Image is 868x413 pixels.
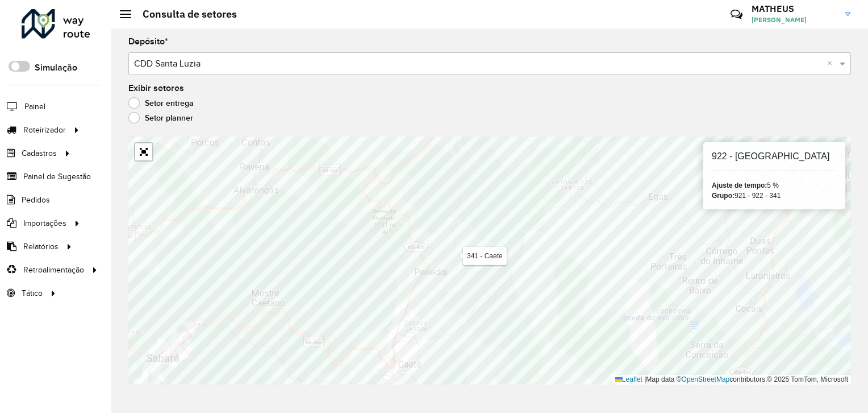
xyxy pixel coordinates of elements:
[23,124,66,136] span: Roteirizador
[35,61,77,75] label: Simulação
[827,57,837,71] span: Clear all
[615,375,642,383] a: Leaflet
[712,180,837,191] div: 5 %
[22,287,43,299] span: Tático
[23,171,91,183] span: Painel de Sugestão
[712,192,735,200] strong: Grupo:
[23,241,59,253] span: Relatórios
[712,151,837,162] h6: 922 - [GEOGRAPHIC_DATA]
[752,15,837,25] span: [PERSON_NAME]
[23,264,84,276] span: Retroalimentação
[135,143,152,160] a: Abrir mapa em tela cheia
[612,375,851,385] div: Map data © contributors,© 2025 TomTom, Microsoft
[24,101,45,113] span: Painel
[131,8,237,20] h2: Consulta de setores
[712,191,837,201] div: 921 - 922 - 341
[682,375,730,383] a: OpenStreetMap
[128,35,168,48] label: Depósito
[22,147,57,159] span: Cadastros
[128,112,193,123] label: Setor planner
[22,194,50,206] span: Pedidos
[23,217,66,229] span: Importações
[712,181,767,189] strong: Ajuste de tempo:
[644,375,646,383] span: |
[128,81,184,95] label: Exibir setores
[128,97,194,109] label: Setor entrega
[724,2,749,27] a: Contato Rápido
[752,3,837,14] h3: MATHEUS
